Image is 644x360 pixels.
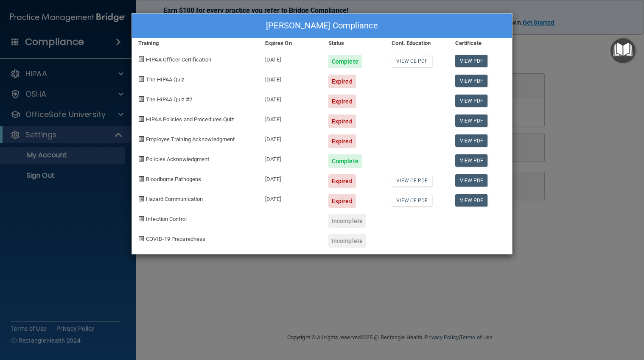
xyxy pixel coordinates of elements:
div: Complete [328,55,362,68]
span: HIPAA Officer Certification [146,56,211,63]
div: Certificate [449,38,512,48]
a: View PDF [455,95,488,107]
div: [DATE] [259,128,322,148]
div: [DATE] [259,68,322,88]
span: Employee Training Acknowledgment [146,136,235,142]
div: [DATE] [259,168,322,188]
span: Policies Acknowledgment [146,156,209,162]
button: Open Resource Center [610,38,636,63]
span: Infection Control [146,216,187,222]
div: Training [132,38,259,48]
div: Expired [328,95,356,108]
div: [DATE] [259,108,322,128]
a: View PDF [455,114,488,127]
a: View PDF [455,154,488,167]
div: [DATE] [259,48,322,68]
a: View PDF [455,134,488,147]
span: The HIPAA Quiz [146,76,184,83]
a: View PDF [455,75,488,87]
span: Hazard Communication [146,196,203,202]
a: View PDF [455,55,488,67]
a: View CE PDF [392,174,432,187]
div: Expired [328,134,356,148]
a: View CE PDF [392,55,432,67]
span: COVID-19 Preparedness [146,236,205,242]
div: Expired [328,114,356,128]
div: Expired [328,75,356,88]
span: Bloodborne Pathogens [146,176,201,182]
a: View CE PDF [392,194,432,207]
div: Expired [328,194,356,208]
div: Expires On [259,38,322,48]
div: [DATE] [259,148,322,168]
span: The HIPAA Quiz #2 [146,96,192,103]
div: Complete [328,154,362,168]
a: View PDF [455,174,488,187]
div: Cont. Education [385,38,448,48]
div: [DATE] [259,188,322,208]
div: Status [322,38,385,48]
div: Incomplete [328,214,366,228]
div: [PERSON_NAME] Compliance [132,14,512,38]
div: [DATE] [259,88,322,108]
a: View PDF [455,194,488,207]
div: Expired [328,174,356,188]
div: Incomplete [328,234,366,248]
span: HIPAA Policies and Procedures Quiz [146,116,234,123]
